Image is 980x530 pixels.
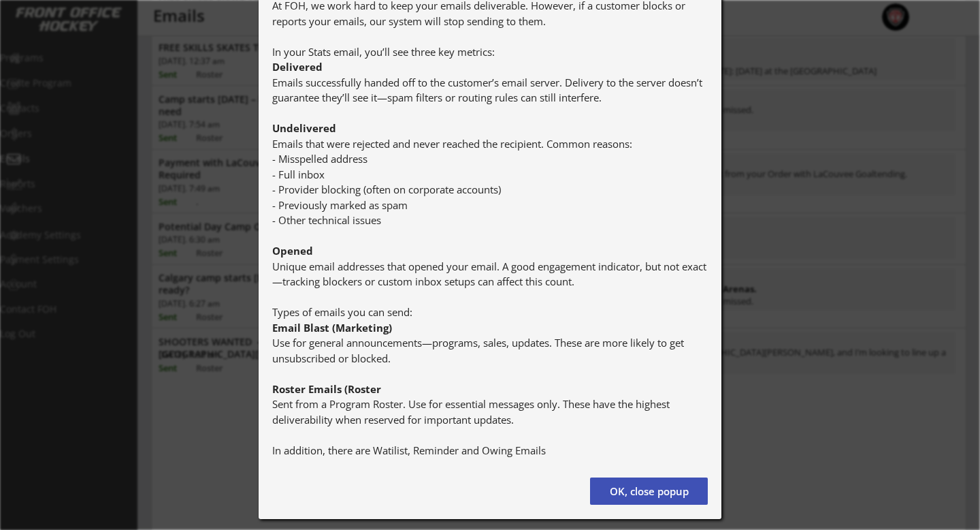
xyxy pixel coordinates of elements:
[590,478,708,505] button: OK, close popup
[272,321,392,334] strong: Email Blast (Marketing)
[272,121,336,135] strong: Undelivered
[272,60,323,74] strong: Delivered
[272,244,313,258] strong: Opened
[272,382,381,396] strong: Roster Emails (Roster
